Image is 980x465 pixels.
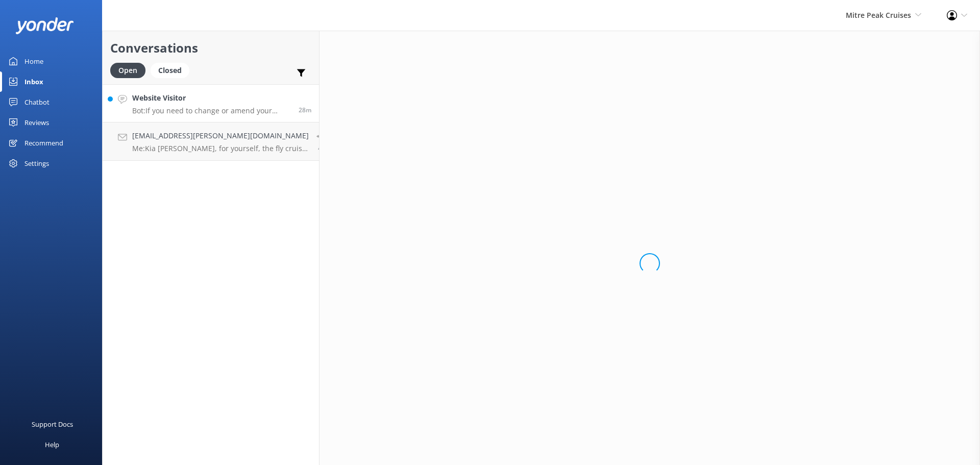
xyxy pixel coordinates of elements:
[132,92,291,104] h4: Website Visitor
[299,106,311,114] span: Oct 09 2025 06:22pm (UTC +13:00) Pacific/Auckland
[24,92,50,112] div: Chatbot
[132,106,291,115] p: Bot: If you need to change or amend your booking, please contact our team as soon as possible. Yo...
[318,144,326,153] span: Oct 09 2025 02:18pm (UTC +13:00) Pacific/Auckland
[45,434,59,455] div: Help
[32,414,73,434] div: Support Docs
[132,144,309,153] p: Me: Kia [PERSON_NAME], for yourself, the fly cruise fly option would be $644.00nzd and for your p...
[110,38,311,58] h2: Conversations
[24,71,43,92] div: Inbox
[24,112,49,133] div: Reviews
[132,130,309,141] h4: [EMAIL_ADDRESS][PERSON_NAME][DOMAIN_NAME]
[151,63,189,78] div: Closed
[846,10,911,20] span: Mitre Peak Cruises
[103,84,319,123] a: Website VisitorBot:If you need to change or amend your booking, please contact our team as soon a...
[24,153,49,174] div: Settings
[24,51,43,71] div: Home
[110,64,151,76] a: Open
[110,63,145,78] div: Open
[24,133,63,153] div: Recommend
[103,123,319,161] a: [EMAIL_ADDRESS][PERSON_NAME][DOMAIN_NAME]Me:Kia [PERSON_NAME], for yourself, the fly cruise fly o...
[151,64,194,76] a: Closed
[15,17,74,34] img: yonder-white-logo.png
